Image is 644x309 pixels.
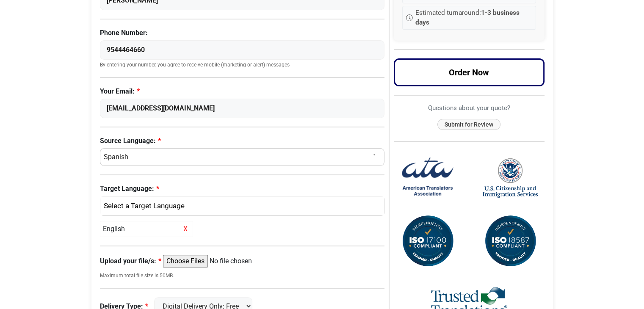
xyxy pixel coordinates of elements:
span: Estimated turnaround: [415,8,532,28]
h6: Questions about your quote? [394,104,544,112]
button: English [100,196,385,216]
small: By entering your number, you agree to receive mobile (marketing or alert) messages [100,62,385,69]
label: Upload your file/s: [100,256,161,266]
img: ISO 17100 Compliant Certification [400,214,455,269]
label: Source Language: [100,136,385,146]
input: Enter Your Email [100,99,385,118]
div: English [105,201,376,212]
label: Your Email: [100,86,385,97]
small: Maximum total file size is 50MB. [100,272,385,279]
span: X [181,224,190,234]
input: Enter Your Phone Number [100,40,385,60]
label: Phone Number: [100,28,385,38]
img: ISO 18587 Compliant Certification [483,214,538,269]
button: Submit for Review [437,119,500,130]
button: Order Now [394,58,544,86]
img: United States Citizenship and Immigration Services Logo [483,157,538,199]
label: Target Language: [100,184,385,194]
div: English [100,221,193,237]
img: American Translators Association Logo [400,150,455,205]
